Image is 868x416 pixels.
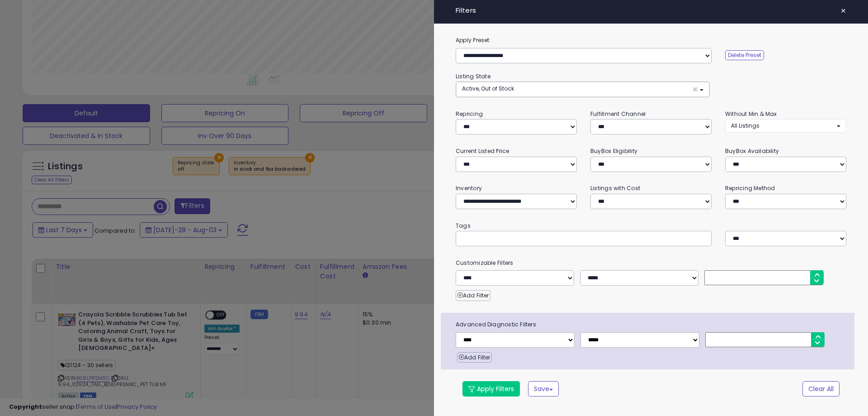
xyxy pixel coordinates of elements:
[840,5,846,17] span: ×
[449,221,853,231] small: Tags
[456,147,509,155] small: Current Listed Price
[725,147,779,155] small: BuyBox Availability
[456,72,491,80] small: Listing State
[725,119,846,132] button: All Listings
[449,320,854,330] span: Advanced Diagnostic Filters
[590,184,640,192] small: Listings with Cost
[456,7,846,14] h4: Filters
[456,110,483,118] small: Repricing
[725,50,764,60] button: Delete Preset
[802,381,840,397] button: Clear All
[457,352,492,363] button: Add Filter
[837,5,850,17] button: ×
[462,85,514,92] span: Active, Out of Stock
[725,184,775,192] small: Repricing Method
[456,184,482,192] small: Inventory
[692,85,698,94] span: ×
[456,290,491,301] button: Add Filter
[456,82,709,97] button: Active, Out of Stock ×
[449,35,853,45] label: Apply Preset:
[462,381,520,397] button: Apply Filters
[731,122,759,129] span: All Listings
[590,110,646,118] small: Fulfillment Channel
[590,147,637,155] small: BuyBox Eligibility
[528,381,559,397] button: Save
[725,110,777,118] small: Without Min & Max
[449,258,853,268] small: Customizable Filters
